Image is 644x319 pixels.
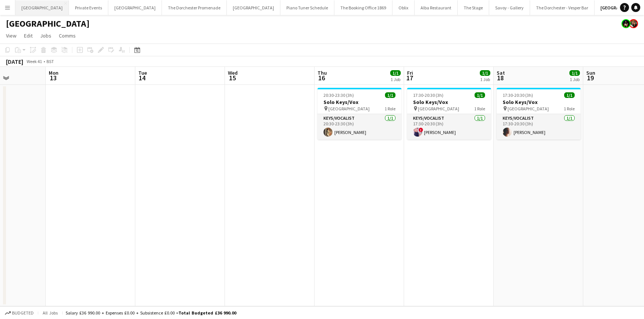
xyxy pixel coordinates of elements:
span: Thu [318,69,327,76]
span: Sun [586,69,595,76]
span: 15 [227,74,238,82]
span: 17:30-20:30 (3h) [413,92,443,98]
app-card-role: Keys/Vocalist1/117:30-20:30 (3h)[PERSON_NAME] [497,114,581,140]
div: 1 Job [391,77,400,82]
span: 14 [137,74,147,82]
app-user-avatar: Rosie Skuse [629,19,638,28]
h3: Solo Keys/Vox [318,99,401,105]
app-card-role: Keys/Vocalist1/117:30-20:30 (3h)![PERSON_NAME] [407,114,491,140]
span: 1/1 [569,70,580,76]
div: BST [46,59,54,64]
a: Comms [56,31,79,41]
span: 1 Role [385,106,395,111]
span: [GEOGRAPHIC_DATA] [418,106,459,111]
span: 1/1 [475,92,485,98]
app-job-card: 17:30-20:30 (3h)1/1Solo Keys/Vox [GEOGRAPHIC_DATA]1 RoleKeys/Vocalist1/117:30-20:30 (3h)![PERSON_... [407,88,491,140]
span: 16 [316,74,327,82]
div: 1 Job [570,77,580,82]
span: 1 Role [474,106,485,111]
span: Tue [138,69,147,76]
button: Piano Tuner Schedule [280,0,334,15]
span: Budgeted [12,310,34,316]
span: View [6,32,16,39]
span: Mon [49,69,58,76]
a: View [3,31,19,41]
span: Week 41 [25,59,43,64]
button: Savoy - Gallery [489,0,530,15]
span: 17:30-20:30 (3h) [503,92,533,98]
span: 19 [585,74,595,82]
button: Oblix [392,0,415,15]
span: Comms [59,32,76,39]
button: Alba Restaurant [415,0,458,15]
button: [GEOGRAPHIC_DATA] [227,0,280,15]
span: Jobs [40,32,51,39]
button: The Dorchester - Vesper Bar [530,0,595,15]
button: [GEOGRAPHIC_DATA] [108,0,162,15]
button: The Stage [458,0,489,15]
app-card-role: Keys/Vocalist1/120:30-23:30 (3h)[PERSON_NAME] [318,114,401,140]
span: ! [419,128,423,132]
app-job-card: 17:30-20:30 (3h)1/1Solo Keys/Vox [GEOGRAPHIC_DATA]1 RoleKeys/Vocalist1/117:30-20:30 (3h)[PERSON_N... [497,88,581,140]
div: 1 Job [480,77,490,82]
span: 20:30-23:30 (3h) [323,92,354,98]
h1: [GEOGRAPHIC_DATA] [6,18,90,29]
span: 1/1 [385,92,395,98]
span: 17 [406,74,413,82]
span: 13 [48,74,58,82]
button: The Booking Office 1869 [334,0,392,15]
span: Total Budgeted £36 990.00 [178,310,236,316]
span: Sat [497,69,505,76]
span: Fri [407,69,413,76]
span: [GEOGRAPHIC_DATA] [508,106,549,111]
a: Edit [21,31,36,41]
span: 18 [496,74,505,82]
span: Wed [228,69,238,76]
span: All jobs [41,310,59,316]
div: Salary £36 990.00 + Expenses £0.00 + Subsistence £0.00 = [66,310,236,316]
a: Jobs [37,31,54,41]
h3: Solo Keys/Vox [497,99,581,105]
span: 1/1 [564,92,575,98]
app-job-card: 20:30-23:30 (3h)1/1Solo Keys/Vox [GEOGRAPHIC_DATA]1 RoleKeys/Vocalist1/120:30-23:30 (3h)[PERSON_N... [318,88,401,140]
app-user-avatar: Helena Debono [622,19,631,28]
span: 1 Role [564,106,575,111]
span: [GEOGRAPHIC_DATA] [328,106,370,111]
h3: Solo Keys/Vox [407,99,491,105]
div: [DATE] [6,58,23,65]
button: Budgeted [4,309,35,317]
span: Edit [24,32,33,39]
button: [GEOGRAPHIC_DATA] [15,0,69,15]
button: The Dorchester Promenade [162,0,227,15]
span: 1/1 [480,70,490,76]
span: 1/1 [390,70,401,76]
button: Private Events [69,0,108,15]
